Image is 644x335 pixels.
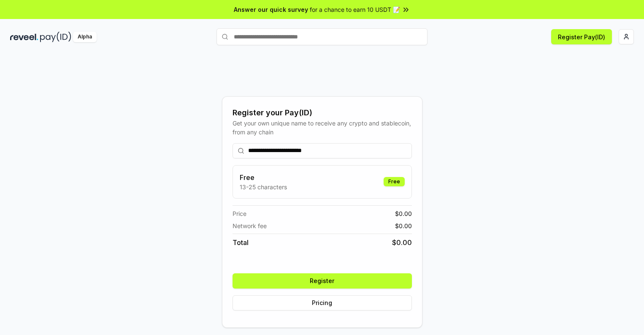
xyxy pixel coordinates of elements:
[233,295,412,310] button: Pricing
[10,32,38,42] img: reveel_dark
[395,221,412,230] span: $ 0.00
[233,273,412,289] button: Register
[233,221,267,230] span: Network fee
[395,209,412,218] span: $ 0.00
[40,32,71,42] img: pay_id
[234,5,308,14] span: Answer our quick survey
[240,182,287,191] p: 13-25 characters
[233,209,246,218] span: Price
[233,237,249,248] span: Total
[240,172,287,182] h3: Free
[233,119,412,136] div: Get your own unique name to receive any crypto and stablecoin, from any chain
[384,177,405,186] div: Free
[233,107,412,119] div: Register your Pay(ID)
[551,29,612,44] button: Register Pay(ID)
[392,237,412,248] span: $ 0.00
[310,5,400,14] span: for a chance to earn 10 USDT 📝
[73,32,97,42] div: Alpha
